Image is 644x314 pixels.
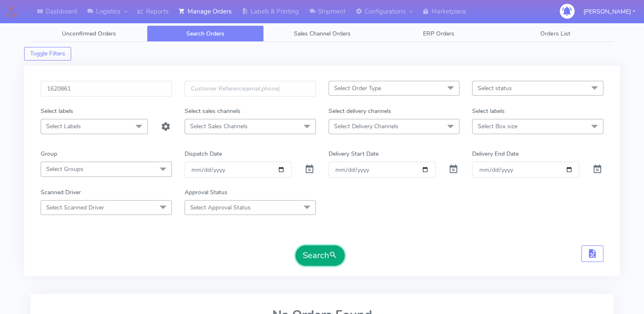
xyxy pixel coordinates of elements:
button: Toggle Filters [24,47,71,61]
span: Select Labels [46,122,81,130]
span: Orders List [540,30,570,38]
ul: Tabs [30,25,614,42]
label: Scanned Driver [41,188,81,197]
span: Select Scanned Driver [46,204,104,212]
label: Group [41,149,57,158]
label: Delivery End Date [472,149,519,158]
label: Select sales channels [185,107,240,116]
span: Select Order Type [334,84,381,92]
label: Delivery Start Date [329,149,379,158]
span: Sales Channel Orders [294,30,351,38]
span: Select Groups [46,165,83,173]
span: Select Box size [478,122,517,130]
button: [PERSON_NAME] [577,3,641,20]
span: Select Delivery Channels [334,122,398,130]
span: Select status [478,84,512,92]
label: Select labels [472,107,505,116]
span: Unconfirmed Orders [62,30,116,38]
span: Select Approval Status [190,204,251,212]
span: ERP Orders [423,30,454,38]
input: Order Id [41,81,172,96]
span: Search Orders [186,30,224,38]
label: Select delivery channels [329,107,391,116]
input: Customer Reference(email,phone) [185,81,316,96]
label: Select labels [41,107,73,116]
span: Select Sales Channels [190,122,248,130]
label: Approval Status [185,188,227,197]
button: Search [296,245,345,266]
label: Dispatch Date [185,149,222,158]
